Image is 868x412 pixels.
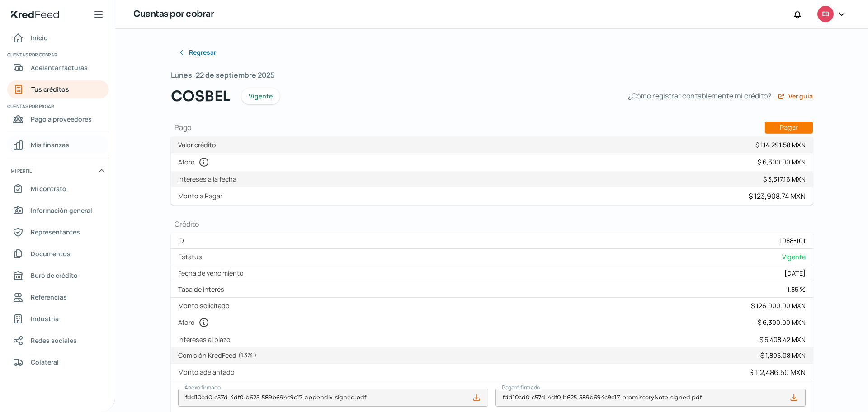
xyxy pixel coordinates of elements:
[758,158,806,166] div: $ 6,300.00 MXN
[31,291,67,303] span: Referencias
[31,62,88,73] span: Adelantar facturas
[11,167,32,175] span: Mi perfil
[31,183,66,194] span: Mi contrato
[171,69,274,82] span: Lunes, 22 de septiembre 2025
[178,253,206,261] label: Estatus
[822,9,829,20] span: EB
[7,59,109,77] a: Adelantar facturas
[7,110,109,128] a: Pago a proveedores
[31,84,69,95] span: Tus créditos
[133,8,214,21] h1: Cuentas por cobrar
[788,93,813,99] span: Ver guía
[749,367,806,377] div: $ 112,486.50 MXN
[7,29,109,47] a: Inicio
[7,310,109,328] a: Industria
[784,269,806,277] div: [DATE]
[184,384,221,391] span: Anexo firmado
[7,136,109,154] a: Mis finanzas
[171,85,231,107] span: COSBEL
[7,353,109,371] a: Colateral
[178,192,226,200] label: Monto a Pagar
[751,301,806,310] div: $ 126,000.00 MXN
[7,245,109,263] a: Documentos
[7,51,108,59] span: Cuentas por cobrar
[178,335,234,344] label: Intereses al plazo
[178,269,247,277] label: Fecha de vencimiento
[31,226,80,238] span: Representantes
[7,80,109,98] a: Tus créditos
[178,285,228,294] label: Tasa de interés
[178,157,213,168] label: Aforo
[778,93,813,100] a: Ver guía
[171,219,813,229] h1: Crédito
[178,236,188,245] label: ID
[189,49,216,56] span: Regresar
[502,384,540,391] span: Pagaré firmado
[7,180,109,198] a: Mi contrato
[7,288,109,306] a: Referencias
[628,89,771,103] span: ¿Cómo registrar contablemente mi crédito?
[178,368,238,376] label: Monto adelantado
[7,201,109,220] a: Información general
[31,356,59,368] span: Colateral
[749,191,806,201] div: $ 123,908.74 MXN
[7,223,109,241] a: Representantes
[178,351,260,360] label: Comisión KredFeed
[755,140,806,149] div: $ 114,291.58 MXN
[782,253,806,261] span: Vigente
[178,140,220,149] label: Valor crédito
[763,175,806,183] div: $ 3,317.16 MXN
[31,313,59,324] span: Industria
[787,285,806,294] div: 1.85 %
[238,351,257,359] span: ( 1.3 % )
[758,351,806,360] div: - $ 1,805.08 MXN
[31,248,71,259] span: Documentos
[178,317,213,328] label: Aforo
[31,139,69,150] span: Mis finanzas
[31,205,92,216] span: Información general
[765,122,813,133] button: Pagar
[755,318,806,327] div: - $ 6,300.00 MXN
[171,43,223,61] button: Regresar
[178,175,240,183] label: Intereses a la fecha
[779,236,806,245] div: 1088-101
[178,301,233,310] label: Monto solicitado
[31,270,78,281] span: Buró de crédito
[249,93,273,99] span: Vigente
[7,267,109,285] a: Buró de crédito
[31,335,77,346] span: Redes sociales
[7,102,108,110] span: Cuentas por pagar
[31,113,92,125] span: Pago a proveedores
[31,32,48,43] span: Inicio
[757,335,806,344] div: - $ 5,408.42 MXN
[7,332,109,350] a: Redes sociales
[171,122,813,133] h1: Pago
